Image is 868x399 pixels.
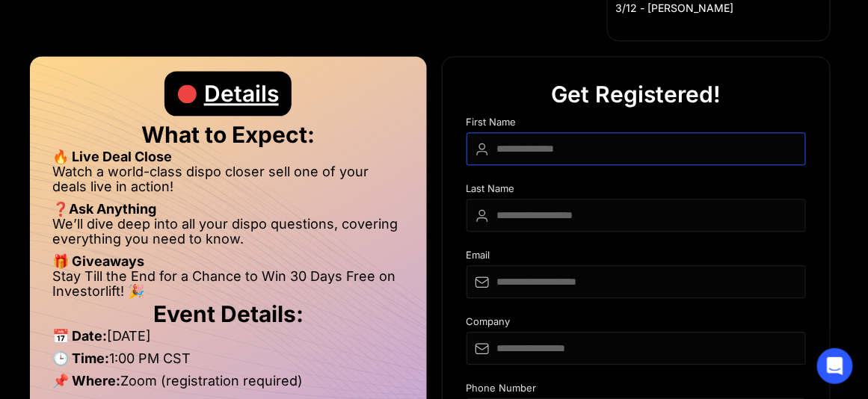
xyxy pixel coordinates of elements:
[52,164,404,202] li: Watch a world-class dispo closer sell one of your deals live in action!
[467,250,807,265] div: Email
[52,217,404,254] li: We’ll dive deep into all your dispo questions, covering everything you need to know.
[467,183,807,199] div: Last Name
[52,328,107,344] strong: 📅 Date:
[467,117,807,132] div: First Name
[141,121,315,148] strong: What to Expect:
[551,72,721,117] div: Get Registered!
[52,374,404,396] li: Zoom (registration required)
[52,201,156,217] strong: ❓Ask Anything
[52,253,144,269] strong: 🎁 Giveaways
[52,269,404,299] li: Stay Till the End for a Chance to Win 30 Days Free on Investorlift! 🎉
[467,383,807,398] div: Phone Number
[467,316,807,332] div: Company
[52,351,404,374] li: 1:00 PM CST
[153,300,304,327] strong: Event Details:
[52,350,109,366] strong: 🕒 Time:
[52,149,172,164] strong: 🔥 Live Deal Close
[204,71,279,116] div: Details
[52,373,120,389] strong: 📌 Where:
[817,348,853,384] div: Open Intercom Messenger
[52,329,404,351] li: [DATE]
